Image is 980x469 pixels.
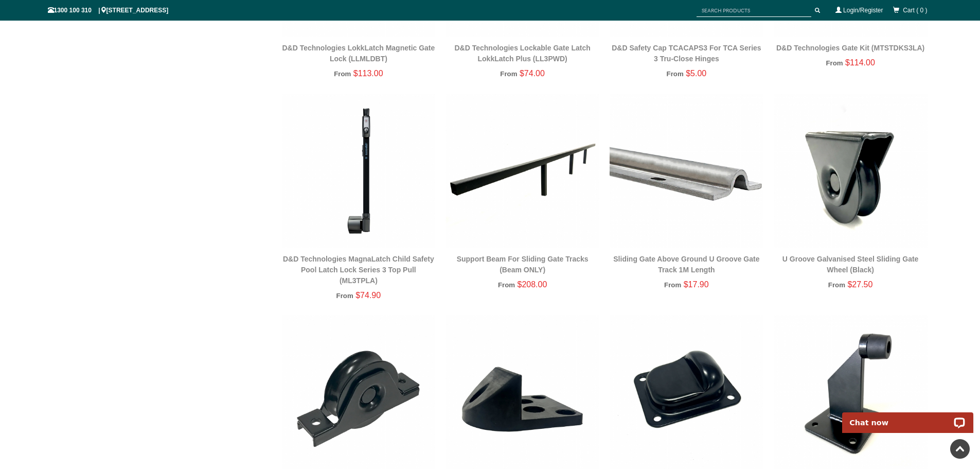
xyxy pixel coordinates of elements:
span: From [334,70,351,78]
span: $208.00 [518,280,547,289]
span: $74.90 [355,291,381,300]
a: D&D Technologies Gate Kit (MTSTDKS3LA) [776,44,924,52]
input: SEARCH PRODUCTS [697,4,811,17]
a: Support Beam For Sliding Gate Tracks (Beam ONLY) [457,255,589,274]
span: From [664,281,681,289]
span: $113.00 [353,69,383,78]
span: From [498,281,515,289]
span: From [667,70,684,78]
span: From [828,281,845,289]
img: Support Beam For Sliding Gate Tracks (Beam ONLY) - Gate Warehouse [446,94,599,248]
span: 1300 100 310 | [STREET_ADDRESS] [48,7,169,14]
a: D&D Technologies LokkLatch Magnetic Gate Lock (LLMLDBT) [282,44,435,63]
a: D&D Technologies MagnaLatch Child Safety Pool Latch Lock Series 3 Top Pull (ML3TPLA) [283,255,434,285]
span: From [336,292,353,300]
img: Sliding Gate Above Ground U Groove Gate Track 1M Length - Gate Warehouse [610,94,763,248]
span: From [826,59,843,67]
span: $27.50 [847,280,872,289]
span: $74.00 [520,69,545,78]
img: U Groove Galvanized Steel Sliding Gate Wheel (Semi-concealed for Low Profile Recess Mounting) - B... [282,315,436,469]
img: Gate Stopper for Dual Swing Gates / Bolt Down Centre Stop - Gate Warehouse [610,315,763,469]
span: Cart ( 0 ) [903,7,927,14]
img: D&D Technologies MagnaLatch Child Safety Pool Latch Lock Series 3 Top Pull (ML3TPLA) - Gate Wareh... [282,94,436,248]
a: Login/Register [843,7,883,14]
iframe: LiveChat chat widget [835,401,980,433]
span: $17.90 [684,280,709,289]
img: U Groove Galvanised Steel Sliding Gate Wheel (Black) - Gate Warehouse [774,94,928,248]
span: $5.00 [686,69,706,78]
a: U Groove Galvanised Steel Sliding Gate Wheel (Black) [782,255,919,274]
a: D&D Safety Cap TCACAPS3 For TCA Series 3 Tru-Close Hinges [612,44,761,63]
img: Gate Stopper with Bolt Down Base Plate for Sliding / Swing Gate (Black) - Gate Warehouse [774,315,928,469]
span: $114.00 [845,58,875,67]
a: Sliding Gate Above Ground U Groove Gate Track 1M Length [613,255,759,274]
span: From [500,70,517,78]
a: D&D Technologies Lockable Gate Latch LokkLatch Plus (LL3PWD) [455,44,591,63]
img: Steel Base Rubber Gate Stopper (Black) - Gate Warehouse [446,315,599,469]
